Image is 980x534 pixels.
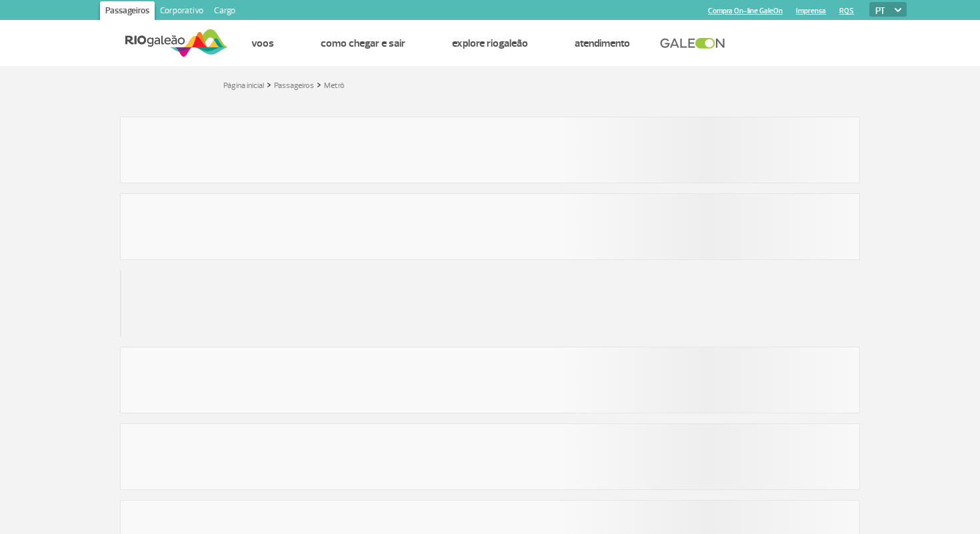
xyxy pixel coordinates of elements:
[321,37,405,50] a: Como chegar e sair
[575,37,630,50] a: Atendimento
[251,37,274,50] a: Voos
[155,1,209,23] a: Corporativo
[708,7,783,15] a: Compra On-line GaleOn
[209,1,241,23] a: Cargo
[317,77,321,92] a: >
[452,37,528,50] a: Explore RIOgaleão
[274,81,314,91] a: Passageiros
[324,81,345,91] a: Metrô
[223,81,264,91] a: Página inicial
[267,77,271,92] a: >
[100,1,155,23] a: Passageiros
[796,7,826,15] a: Imprensa
[839,7,854,15] a: RQS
